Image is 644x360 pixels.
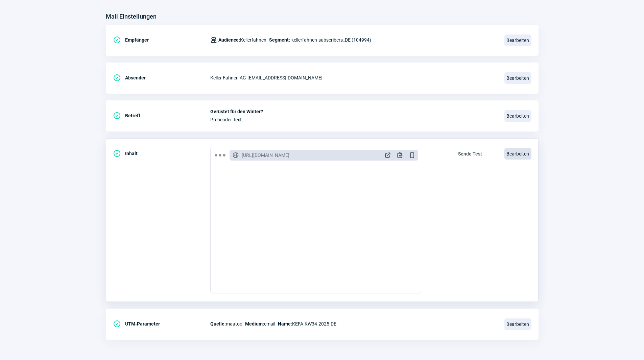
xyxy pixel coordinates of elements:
span: Bearbeiten [504,148,531,160]
span: Segment: [269,36,290,44]
span: Name: [278,321,292,327]
span: Bearbeiten [504,72,531,84]
div: Keller Fahnen AG - [EMAIL_ADDRESS][DOMAIN_NAME] [210,71,496,85]
span: Audience: [218,37,240,43]
h3: Mail Einstellungen [106,11,157,22]
span: Kellerfahnen [218,36,266,44]
span: Bearbeiten [504,110,531,122]
span: Gerüstet für den Winter? [210,109,496,114]
button: Sende Test [451,147,489,160]
div: UTM-Parameter [113,317,210,331]
div: kellerfahnen-subscribers_DE (104994) [210,33,371,47]
div: Empfänger [113,33,210,47]
span: email [245,320,275,328]
span: KEFA-KW34-2025-DE [278,320,336,328]
span: Preheader Text: – [210,117,496,122]
span: maatoo [210,320,242,328]
span: Bearbeiten [504,34,531,46]
span: Quelle: [210,321,226,327]
div: Absender [113,71,210,85]
span: [URL][DOMAIN_NAME] [242,152,289,159]
div: Inhalt [113,147,210,160]
span: Sende Test [458,148,482,159]
span: Bearbeiten [504,318,531,330]
div: Betreff [113,109,210,122]
span: Medium: [245,321,264,327]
